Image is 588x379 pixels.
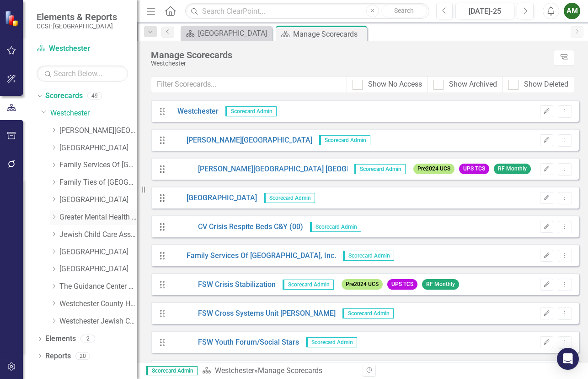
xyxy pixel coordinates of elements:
span: Pre2024 UCS [413,164,454,174]
span: RF Monthly [422,279,459,290]
input: Search ClearPoint... [185,3,429,19]
a: Jewish Child Care Association [59,230,137,240]
span: UPS TCS [459,164,489,174]
div: Manage Scorecards [151,50,549,60]
a: Family Services Of [GEOGRAPHIC_DATA], Inc. [59,160,137,170]
div: Show Archived [449,79,497,90]
div: 2 [80,335,95,343]
span: Scorecard Admin [310,222,361,232]
span: Scorecard Admin [146,366,198,375]
a: Westchester [171,106,219,117]
span: Scorecard Admin [319,135,370,145]
span: Elements & Reports [37,11,117,22]
input: Search Below... [37,66,128,82]
div: Westchester [151,60,549,67]
a: The Guidance Center of [GEOGRAPHIC_DATA] [59,281,137,292]
a: [GEOGRAPHIC_DATA] [59,143,137,154]
a: Family Services Of [GEOGRAPHIC_DATA], Inc. [171,251,336,261]
div: Show No Access [368,79,422,90]
a: FSW Cross Systems Unit [PERSON_NAME] [171,308,336,319]
div: Manage Scorecards [293,28,365,40]
a: CV Crisis Respite Beds C&Y (00) [171,222,303,232]
a: [GEOGRAPHIC_DATA] [59,264,137,275]
button: Search [381,5,427,17]
div: Open Intercom Messenger [557,348,579,370]
a: Westchester County Healthcare Corp [59,299,137,309]
div: Show Deleted [524,79,568,90]
a: [GEOGRAPHIC_DATA] [59,195,137,205]
a: FSW Crisis Stabilization [171,280,276,290]
span: Pre2024 UCS [342,279,383,290]
a: [GEOGRAPHIC_DATA] [183,27,270,39]
small: CCSI: [GEOGRAPHIC_DATA] [37,22,117,30]
a: FSW Youth Forum/Social Stars [171,337,299,348]
span: Scorecard Admin [306,337,357,347]
input: Filter Scorecards... [151,76,347,93]
span: Scorecard Admin [225,106,277,116]
a: Westchester [50,108,137,119]
button: [DATE]-25 [455,3,514,19]
span: Scorecard Admin [264,193,315,203]
div: » Manage Scorecards [202,366,356,376]
a: [PERSON_NAME][GEOGRAPHIC_DATA] [GEOGRAPHIC_DATA] [171,164,396,175]
a: Elements [45,334,76,344]
span: RF Monthly [494,164,531,174]
a: Westchester Jewish Community Svcs, Inc [59,316,137,327]
div: [DATE]-25 [459,6,511,17]
span: Scorecard Admin [354,164,406,174]
span: UPS TCS [387,279,417,290]
div: 20 [75,352,90,360]
a: [GEOGRAPHIC_DATA] [171,193,257,203]
a: [PERSON_NAME][GEOGRAPHIC_DATA] [171,135,312,146]
a: Family Ties of [GEOGRAPHIC_DATA], Inc. [59,177,137,188]
span: Scorecard Admin [342,308,394,319]
span: Scorecard Admin [343,251,394,261]
a: [PERSON_NAME][GEOGRAPHIC_DATA] [59,126,137,136]
a: Westchester [215,366,254,375]
a: Westchester [37,44,128,54]
span: Search [394,7,414,14]
a: Reports [45,351,71,362]
a: Scorecards [45,91,83,101]
button: AM [564,3,580,19]
img: ClearPoint Strategy [5,11,21,27]
a: Greater Mental Health of [GEOGRAPHIC_DATA] [59,212,137,223]
span: Scorecard Admin [283,280,334,290]
a: [GEOGRAPHIC_DATA] [59,247,137,258]
div: [GEOGRAPHIC_DATA] [198,27,270,39]
div: 49 [87,92,102,100]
